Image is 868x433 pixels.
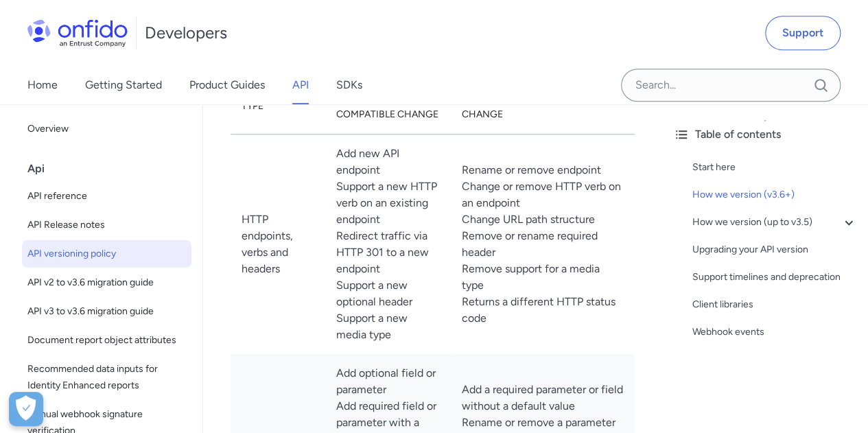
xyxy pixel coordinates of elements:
input: Onfido search input field [621,69,841,102]
span: API versioning policy [27,246,186,262]
td: HTTP endpoints, verbs and headers [231,134,325,354]
th: Type [231,79,325,134]
span: API v3 to v3.6 migration guide [27,303,186,320]
a: Client libraries [692,296,857,313]
td: Rename or remove endpoint Change or remove HTTP verb on an endpoint Change URL path structure Rem... [450,134,635,354]
span: API Release notes [27,217,186,233]
a: Upgrading your API version [692,242,857,258]
td: Add new API endpoint Support a new HTTP verb on an existing endpoint Redirect traffic via HTTP 30... [325,134,450,354]
div: Cookie Preferences [9,392,43,426]
img: Onfido Logo [27,19,128,47]
span: API reference [27,188,186,204]
span: Document report object attributes [27,332,186,349]
div: Api [27,155,197,183]
span: Overview [27,121,186,137]
th: Non backwards compatible change [450,79,635,134]
a: Support [765,16,841,50]
a: How we version (up to v3.5) [692,214,857,231]
a: Support timelines and deprecation [692,269,857,285]
a: Document report object attributes [22,327,191,354]
a: API v2 to v3.6 migration guide [22,269,191,296]
button: Open Preferences [9,392,43,426]
span: API v2 to v3.6 migration guide [27,274,186,291]
a: Webhook events [692,324,857,340]
a: How we version (v3.6+) [692,187,857,203]
th: Backwards compatible change [325,79,450,134]
span: Recommended data inputs for Identity Enhanced reports [27,361,186,394]
a: Home [27,66,58,104]
a: SDKs [336,66,362,104]
div: Table of contents [673,126,857,143]
a: Getting Started [85,66,162,104]
a: Product Guides [189,66,265,104]
a: API Release notes [22,211,191,239]
a: Overview [22,115,191,143]
a: Start here [692,159,857,176]
a: Recommended data inputs for Identity Enhanced reports [22,355,191,399]
h1: Developers [145,22,227,44]
a: API reference [22,183,191,210]
a: API v3 to v3.6 migration guide [22,298,191,325]
a: API [292,66,309,104]
a: API versioning policy [22,240,191,268]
